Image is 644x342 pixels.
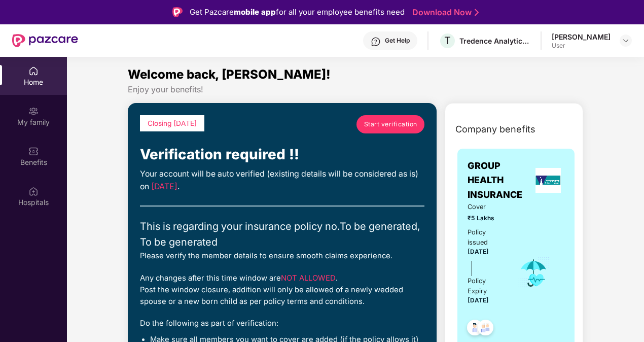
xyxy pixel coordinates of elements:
span: [DATE] [468,248,489,255]
span: [DATE] [151,182,177,191]
img: svg+xml;base64,PHN2ZyB4bWxucz0iaHR0cDovL3d3dy53My5vcmcvMjAwMC9zdmciIHdpZHRoPSI0OC45NDMiIGhlaWdodD... [473,317,498,341]
div: Policy Expiry [468,276,504,296]
img: svg+xml;base64,PHN2ZyB4bWxucz0iaHR0cDovL3d3dy53My5vcmcvMjAwMC9zdmciIHdpZHRoPSI0OC45NDMiIGhlaWdodD... [462,317,487,341]
span: ₹5 Lakhs [468,214,504,223]
div: Please verify the member details to ensure smooth claims experience. [140,250,424,262]
span: Welcome back, [PERSON_NAME]! [128,67,331,82]
strong: mobile app [234,7,276,17]
div: Enjoy your benefits! [128,84,583,95]
span: Start verification [364,119,417,129]
img: Stroke [475,7,479,18]
span: [DATE] [468,297,489,304]
div: User [552,42,611,50]
div: Do the following as part of verification: [140,318,424,329]
img: svg+xml;base64,PHN2ZyBpZD0iSGVscC0zMngzMiIgeG1sbnM9Imh0dHA6Ly93d3cudzMub3JnLzIwMDAvc3ZnIiB3aWR0aD... [371,37,381,47]
span: NOT ALLOWED [281,273,336,283]
img: svg+xml;base64,PHN2ZyB3aWR0aD0iMjAiIGhlaWdodD0iMjAiIHZpZXdCb3g9IjAgMCAyMCAyMCIgZmlsbD0ibm9uZSIgeG... [28,106,39,116]
img: svg+xml;base64,PHN2ZyBpZD0iRHJvcGRvd24tMzJ4MzIiIHhtbG5zPSJodHRwOi8vd3d3LnczLm9yZy8yMDAwL3N2ZyIgd2... [622,37,630,45]
img: svg+xml;base64,PHN2ZyBpZD0iSG9tZSIgeG1sbnM9Imh0dHA6Ly93d3cudzMub3JnLzIwMDAvc3ZnIiB3aWR0aD0iMjAiIG... [28,66,39,76]
img: Logo [172,7,183,17]
span: GROUP HEALTH INSURANCE [468,159,531,202]
img: New Pazcare Logo [12,34,78,47]
span: T [444,35,451,47]
div: This is regarding your insurance policy no. To be generated, To be generated [140,219,424,250]
div: Your account will be auto verified (existing details will be considered as is) on . [140,168,424,193]
div: Any changes after this time window are . Post the window closure, addition will only be allowed o... [140,272,424,308]
div: Get Pazcare for all your employee benefits need [190,6,405,18]
span: Cover [468,202,504,212]
span: Closing [DATE] [148,119,197,127]
img: insurerLogo [535,168,561,193]
img: svg+xml;base64,PHN2ZyBpZD0iQmVuZWZpdHMiIHhtbG5zPSJodHRwOi8vd3d3LnczLm9yZy8yMDAwL3N2ZyIgd2lkdGg9Ij... [28,146,39,156]
a: Download Now [412,7,476,18]
span: Company benefits [455,122,535,136]
img: svg+xml;base64,PHN2ZyBpZD0iSG9zcGl0YWxzIiB4bWxucz0iaHR0cDovL3d3dy53My5vcmcvMjAwMC9zdmciIHdpZHRoPS... [28,186,39,196]
a: Start verification [356,115,424,133]
div: Tredence Analytics Solutions Private Limited [459,36,530,46]
div: Get Help [385,37,410,45]
div: Policy issued [468,227,504,248]
div: [PERSON_NAME] [552,32,611,42]
div: Verification required !! [140,144,424,166]
img: icon [517,256,550,290]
